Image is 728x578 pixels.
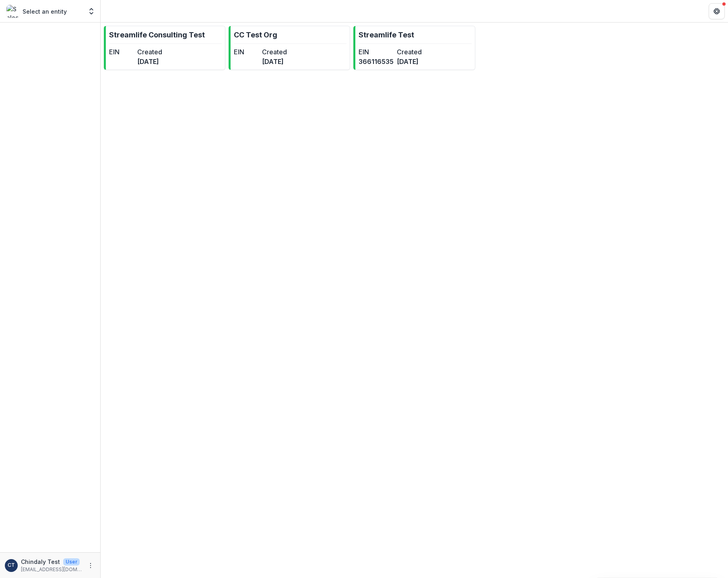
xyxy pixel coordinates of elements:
a: CC Test OrgEINCreated[DATE] [229,26,350,70]
dd: [DATE] [397,57,432,66]
p: [EMAIL_ADDRESS][DOMAIN_NAME] [21,566,82,573]
dd: [DATE] [262,57,287,66]
dd: 366116535 [359,57,394,66]
dt: EIN [359,47,394,57]
dt: EIN [234,47,259,57]
div: Chindaly Test [8,563,15,568]
button: Get Help [709,3,725,19]
dd: [DATE] [137,57,162,66]
a: Streamlife TestEIN366116535Created[DATE] [353,26,475,70]
p: Chindaly Test [21,557,60,566]
p: Streamlife Consulting Test [109,29,205,40]
p: CC Test Org [234,29,277,40]
dt: Created [262,47,287,57]
a: Streamlife Consulting TestEINCreated[DATE] [104,26,225,70]
p: User [63,558,80,566]
dt: Created [397,47,432,57]
img: Select an entity [6,5,19,18]
button: Open entity switcher [86,3,97,19]
p: Select an entity [23,7,67,16]
button: More [86,561,95,570]
dt: EIN [109,47,134,57]
dt: Created [137,47,162,57]
p: Streamlife Test [359,29,414,40]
